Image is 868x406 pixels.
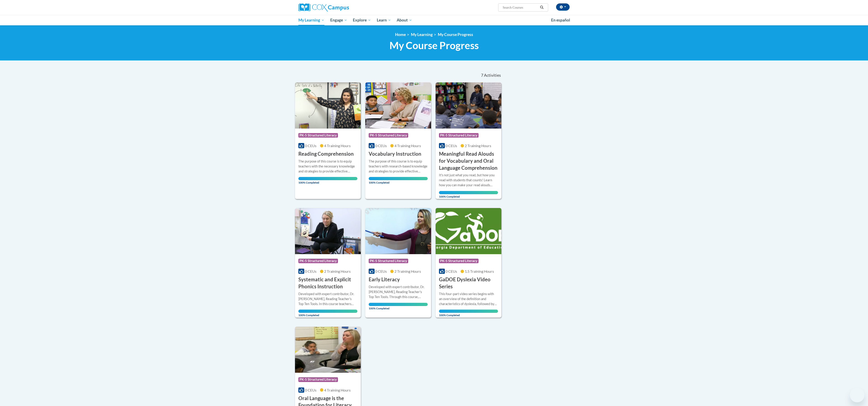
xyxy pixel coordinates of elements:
a: Course LogoPK-5 Structured Literacy0 CEUs2 Training Hours Early LiteracyDeveloped with expert con... [365,208,431,318]
span: 4 Training Hours [324,143,351,148]
div: The purpose of this course is to equip teachers with the necessary knowledge and strategies to pr... [298,159,357,174]
input: Search Courses [502,5,538,10]
span: 0 CEUs [375,269,387,273]
span: 0 CEUs [305,269,316,273]
span: 0 CEUs [446,269,457,273]
span: 2 Training Hours [465,143,491,148]
span: My Learning [298,17,324,23]
span: 0 CEUs [305,143,316,148]
span: 0 CEUs [446,143,457,148]
img: Cox Campus [298,3,349,12]
h3: Reading Comprehension [298,150,354,158]
h3: Early Literacy [369,276,400,283]
a: About [394,15,415,25]
img: Course Logo [436,82,501,129]
span: 1.5 Training Hours [465,269,494,273]
button: Account Settings [556,3,570,11]
div: Developed with expert contributor, Dr. [PERSON_NAME], Reading Teacher's Top Ten Tools. In this co... [298,291,357,306]
span: 2 Training Hours [394,269,421,273]
span: 100% Completed [439,191,498,198]
span: Learn [377,17,391,23]
span: My Course Progress [389,39,479,51]
div: This four-part video series begins with an overview of the definition and characteristics of dysl... [439,291,498,306]
span: 4 Training Hours [324,388,351,392]
a: My Course Progress [438,32,473,37]
a: Engage [327,15,350,25]
span: PK-5 Structured Literacy [298,377,338,382]
h3: Vocabulary Instruction [369,150,421,158]
div: Main menu [292,15,576,25]
a: Cox Campus [298,3,384,12]
span: PK-5 Structured Literacy [439,133,479,138]
h3: GaDOE Dyslexia Video Series [439,276,498,290]
img: Course Logo [365,82,431,129]
span: 100% Completed [369,177,428,184]
div: It's not just what you read, but how you read with students that counts! Learn how you can make y... [439,173,498,188]
span: Activities [484,73,501,78]
div: Your progress [298,310,357,313]
a: Learn [374,15,394,25]
a: Home [395,32,406,37]
h3: Systematic and Explicit Phonics Instruction [298,276,357,290]
a: Course LogoPK-5 Structured Literacy0 CEUs4 Training Hours Reading ComprehensionThe purpose of thi... [295,82,361,199]
iframe: Button to launch messaging window [850,388,864,402]
img: Course Logo [295,327,361,373]
span: 2 Training Hours [324,269,351,273]
span: 0 CEUs [305,388,316,392]
span: Explore [353,17,371,23]
h3: Meaningful Read Alouds for Vocabulary and Oral Language Comprehension [439,150,498,171]
a: Course LogoPK-5 Structured Literacy0 CEUs4 Training Hours Vocabulary InstructionThe purpose of th... [365,82,431,199]
a: En español [548,15,573,25]
span: 0 CEUs [375,143,387,148]
div: Your progress [298,177,357,180]
img: Course Logo [295,82,361,129]
div: The purpose of this course is to equip teachers with research-based knowledge and strategies to p... [369,159,428,174]
span: 100% Completed [369,303,428,310]
img: Course Logo [365,208,431,254]
div: Your progress [369,303,428,306]
button: Search [538,5,545,10]
div: Your progress [439,191,498,194]
img: Course Logo [295,208,361,254]
a: Course LogoPK-5 Structured Literacy0 CEUs2 Training Hours Meaningful Read Alouds for Vocabulary a... [436,82,501,199]
a: Course LogoPK-5 Structured Literacy0 CEUs1.5 Training Hours GaDOE Dyslexia Video SeriesThis four-... [436,208,501,318]
a: My Learning [411,32,433,37]
div: Your progress [439,310,498,313]
a: Course LogoPK-5 Structured Literacy0 CEUs2 Training Hours Systematic and Explicit Phonics Instruc... [295,208,361,318]
span: 100% Completed [439,310,498,317]
div: Developed with expert contributor, Dr. [PERSON_NAME], Reading Teacher's Top Ten Tools. Through th... [369,284,428,299]
span: PK-5 Structured Literacy [369,133,408,138]
span: 4 Training Hours [394,143,421,148]
span: PK-5 Structured Literacy [298,259,338,263]
span: 7 [481,73,483,78]
span: 100% Completed [298,310,357,317]
span: PK-5 Structured Literacy [439,259,479,263]
div: Your progress [369,177,428,180]
a: My Learning [295,15,327,25]
span: About [397,17,412,23]
img: Course Logo [436,208,501,254]
span: PK-5 Structured Literacy [298,133,338,138]
span: En español [551,18,570,22]
span: PK-5 Structured Literacy [369,259,408,263]
a: Explore [350,15,374,25]
span: 100% Completed [298,177,357,184]
span: Engage [330,17,347,23]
